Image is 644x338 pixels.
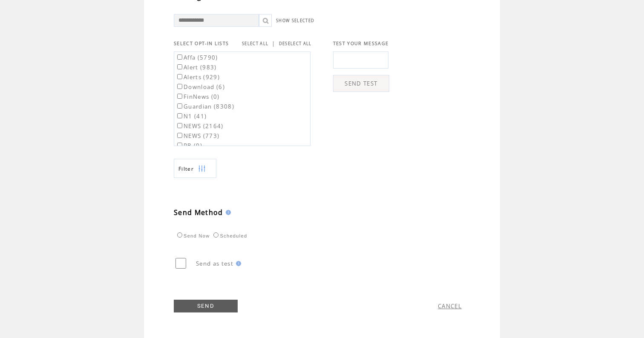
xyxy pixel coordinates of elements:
[175,233,210,238] label: Send Now
[198,159,206,178] img: filters.png
[175,83,225,91] label: Download (6)
[233,261,241,266] img: help.gif
[333,75,389,92] a: SEND TEST
[438,302,462,310] a: CANCEL
[174,300,238,312] a: SEND
[196,260,233,267] span: Send as test
[177,94,182,99] input: FinNews (0)
[177,143,182,148] input: RB (0)
[177,54,182,60] input: Affa (5790)
[272,40,275,47] span: |
[178,165,194,172] span: Show filters
[175,132,219,140] label: NEWS (773)
[177,84,182,89] input: Download (6)
[242,41,268,46] a: SELECT ALL
[175,93,220,100] label: FinNews (0)
[213,232,218,238] input: Scheduled
[276,18,314,23] a: SHOW SELECTED
[174,208,223,217] span: Send Method
[177,113,182,118] input: N1 (41)
[175,73,220,81] label: Alerts (929)
[175,63,217,71] label: Alert (983)
[175,122,224,130] label: NEWS (2164)
[175,112,207,120] label: N1 (41)
[177,123,182,128] input: NEWS (2164)
[223,210,231,215] img: help.gif
[177,133,182,138] input: NEWS (773)
[177,64,182,69] input: Alert (983)
[177,74,182,79] input: Alerts (929)
[175,54,218,61] label: Affa (5790)
[279,41,312,46] a: DESELECT ALL
[174,159,216,178] a: Filter
[177,232,182,238] input: Send Now
[174,40,229,46] span: SELECT OPT-IN LISTS
[333,40,389,46] span: TEST YOUR MESSAGE
[175,142,202,149] label: RB (0)
[175,103,234,110] label: Guardian (8308)
[177,103,182,109] input: Guardian (8308)
[211,233,247,238] label: Scheduled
